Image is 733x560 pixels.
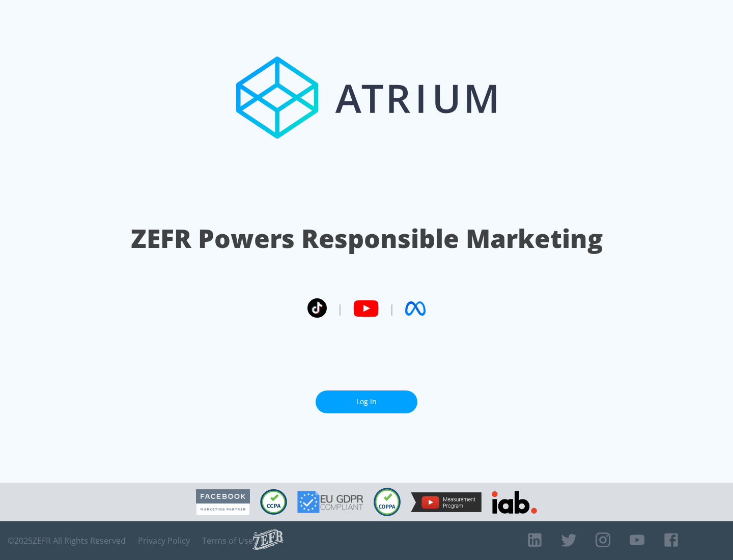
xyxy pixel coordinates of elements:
span: | [337,301,343,316]
img: GDPR Compliant [297,491,363,513]
a: Log In [316,390,417,413]
span: © 2025 ZEFR All Rights Reserved [8,536,126,546]
img: YouTube Measurement Program [411,492,482,512]
a: Terms of Use [202,536,253,546]
img: CCPA Compliant [260,489,287,515]
img: COPPA Compliant [374,488,401,516]
h1: ZEFR Powers Responsible Marketing [131,221,603,256]
img: IAB [492,491,537,514]
span: | [389,301,395,316]
a: Privacy Policy [138,536,190,546]
img: Facebook Marketing Partner [196,489,250,515]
